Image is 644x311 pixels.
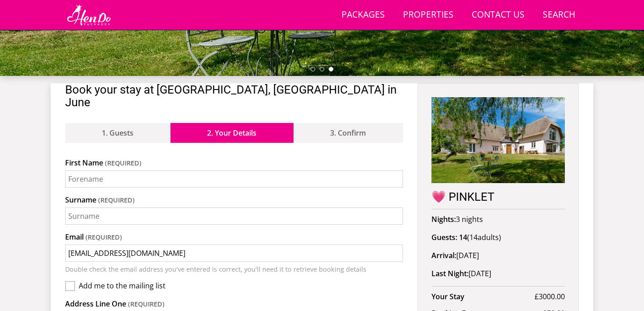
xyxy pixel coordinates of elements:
a: 3. Confirm [294,123,403,143]
img: An image of '💗 PINKLET' [431,97,565,183]
span: s [495,232,499,242]
span: adult [469,232,499,242]
input: Surname [65,207,403,225]
img: Hen Do Packages [65,4,113,26]
label: Surname [65,194,403,205]
strong: Your Stay [431,291,535,302]
a: 1. Guests [65,123,170,143]
h2: 💗 PINKLET [431,190,565,203]
p: [DATE] [431,250,565,261]
strong: 14 [459,232,467,242]
strong: Guests: [431,232,457,242]
p: [DATE] [431,268,565,279]
p: Double check the email address you've entered is correct, you'll need it to retrieve booking details [65,264,403,274]
input: Email Address [65,245,403,262]
a: 2. Your Details [170,123,294,143]
h2: Book your stay at [GEOGRAPHIC_DATA], [GEOGRAPHIC_DATA] in June [65,83,403,108]
strong: Arrival: [431,250,456,260]
span: 14 [469,232,478,242]
input: Forename [65,170,403,188]
a: Properties [399,5,457,25]
strong: Last Night: [431,269,469,278]
label: Email [65,231,403,242]
label: Add me to the mailing list [79,282,403,292]
span: ( ) [459,232,501,242]
a: Search [539,5,579,25]
a: Contact Us [468,5,528,25]
a: Packages [338,5,388,25]
strong: Nights: [431,214,456,224]
span: 3000.00 [539,292,565,302]
p: 3 nights [431,214,565,225]
label: Address Line One [65,298,403,309]
span: £ [535,291,565,302]
label: First Name [65,157,403,168]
